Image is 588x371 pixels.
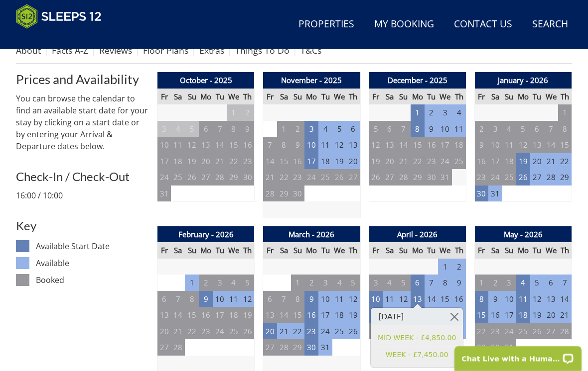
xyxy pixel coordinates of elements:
td: 30 [425,169,439,185]
a: Properties [294,13,358,36]
td: 21 [277,323,291,340]
td: 31 [157,185,171,202]
th: Th [346,89,360,105]
th: Th [452,242,466,259]
a: Things To Do [235,44,290,56]
td: 27 [199,169,213,185]
td: 27 [530,169,544,185]
td: 18 [502,153,516,170]
td: 2 [452,259,466,275]
td: 25 [318,169,332,185]
td: 16 [199,307,213,323]
td: 7 [171,291,185,307]
td: 10 [369,291,383,307]
td: 20 [346,153,360,170]
td: 3 [157,121,171,137]
td: 7 [277,291,291,307]
td: 16 [241,137,255,153]
td: 14 [425,291,439,307]
td: 3 [488,121,502,137]
td: 10 [213,291,227,307]
td: 15 [277,153,291,170]
td: 13 [383,137,397,153]
td: 21 [213,153,227,170]
td: 12 [397,291,411,307]
td: 10 [304,137,318,153]
th: Tu [425,242,439,259]
td: 20 [157,323,171,340]
td: 24 [488,169,502,185]
th: May - 2026 [474,226,572,243]
td: 16 [452,291,466,307]
td: 11 [516,291,530,307]
td: 6 [157,291,171,307]
td: 20 [530,153,544,170]
td: 3 [213,275,227,291]
td: 22 [277,169,291,185]
td: 9 [474,137,488,153]
td: 5 [397,275,411,291]
th: Su [502,89,516,105]
td: 23 [425,153,439,170]
a: Reviews [99,44,132,56]
th: Su [185,242,199,259]
th: February - 2026 [157,226,255,243]
td: 10 [318,291,332,307]
th: December - 2025 [369,72,466,89]
th: Sa [383,89,397,105]
td: 20 [199,153,213,170]
td: 21 [544,153,558,170]
th: Th [452,89,466,105]
td: 22 [411,153,425,170]
td: 26 [241,323,255,340]
th: January - 2026 [474,72,572,89]
td: 26 [332,169,346,185]
th: Tu [213,89,227,105]
td: 5 [530,275,544,291]
td: 20 [383,153,397,170]
td: 7 [558,275,572,291]
td: 2 [474,121,488,137]
td: 2 [425,104,439,121]
td: 26 [369,169,383,185]
th: We [227,89,241,105]
th: Th [241,242,255,259]
td: 3 [438,104,452,121]
td: 19 [369,153,383,170]
td: 4 [227,275,241,291]
th: Mo [304,242,318,259]
td: 9 [488,291,502,307]
td: 15 [474,307,488,323]
td: 14 [277,307,291,323]
td: 24 [438,153,452,170]
td: 25 [502,169,516,185]
td: 2 [304,275,318,291]
th: Th [558,242,572,259]
td: 1 [227,104,241,121]
td: 19 [530,307,544,323]
td: 4 [383,275,397,291]
td: 24 [304,169,318,185]
td: 29 [277,185,291,202]
th: We [332,242,346,259]
td: 16 [425,137,439,153]
td: 8 [277,137,291,153]
td: 14 [558,291,572,307]
a: About [16,44,41,56]
a: T&Cs [300,44,321,56]
th: Tu [530,89,544,105]
td: 25 [452,153,466,170]
td: 2 [199,275,213,291]
td: 16 [488,307,502,323]
td: 7 [425,275,439,291]
dd: Available [36,257,149,269]
th: Th [558,89,572,105]
td: 8 [558,121,572,137]
td: 6 [199,121,213,137]
td: 23 [291,169,305,185]
th: Fr [157,89,171,105]
td: 13 [157,307,171,323]
dd: Booked [36,274,149,286]
td: 5 [241,275,255,291]
td: 1 [438,259,452,275]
